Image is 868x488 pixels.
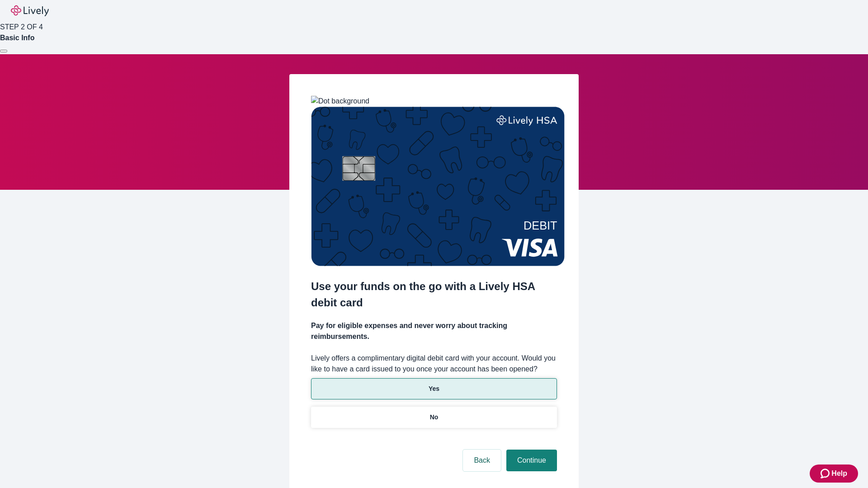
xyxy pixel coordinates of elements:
[429,384,439,394] p: Yes
[506,450,557,471] button: Continue
[11,5,49,16] img: Lively
[430,413,439,422] p: No
[311,278,557,311] h2: Use your funds on the go with a Lively HSA debit card
[311,96,369,107] img: Dot background
[831,468,847,479] span: Help
[821,468,831,479] svg: Zendesk support icon
[311,107,565,266] img: Debit card
[463,450,501,471] button: Back
[311,407,557,428] button: No
[311,378,557,399] button: Yes
[311,353,557,375] label: Lively offers a complimentary digital debit card with your account. Would you like to have a card...
[810,465,858,483] button: Zendesk support iconHelp
[311,320,557,342] h4: Pay for eligible expenses and never worry about tracking reimbursements.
